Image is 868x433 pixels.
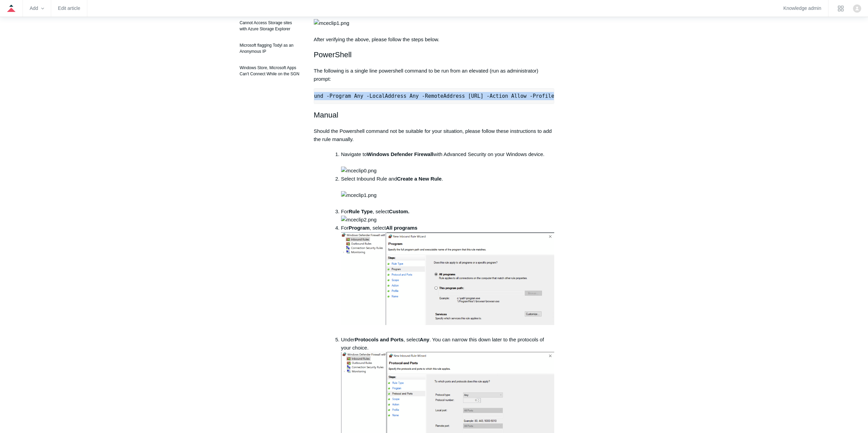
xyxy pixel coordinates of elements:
p: Should the Powershell command not be suitable for your situation, please follow these instruction... [314,127,555,143]
strong: Create a New Rule [397,176,442,182]
strong: Program [349,225,370,231]
a: Cannot Access Storage sites with Azure Storage Explorer [236,16,304,35]
pre: New-NetFirewallRule -DisplayName "Todyl SGN Network" -Direction Inbound -Program Any -LocalAddres... [314,88,555,104]
strong: Custom. [389,208,409,214]
strong: All programs [386,225,417,231]
img: user avatar [853,4,861,13]
h2: PowerShell [314,49,555,61]
a: Windows Store, Microsoft Apps Can't Connect While on the SGN [236,61,304,80]
li: For , select [341,207,555,224]
img: mceclip1.png [341,191,377,199]
li: Select Inbound Rule and . [341,175,555,207]
img: mceclip0.png [341,167,377,175]
strong: Windows Defender Firewall [367,151,433,157]
zd-hc-trigger: Add [30,6,44,10]
zd-hc-trigger: Click your profile icon to open the profile menu [853,4,861,13]
p: The following is a single line powershell command to be run from an elevated (run as administrato... [314,67,555,83]
img: mceclip2.png [341,216,377,224]
img: mceclip1.png [314,19,349,27]
a: Edit article [58,6,80,10]
strong: Protocols and Ports [355,337,404,342]
li: For , select [341,224,555,335]
a: Microsoft flagging Todyl as an Anonymous IP [236,39,304,58]
strong: Any [420,337,429,342]
a: Knowledge admin [783,6,821,10]
li: Navigate to with Advanced Security on your Windows device. [341,150,555,175]
h2: Manual [314,109,555,121]
strong: Rule Type [349,208,373,214]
